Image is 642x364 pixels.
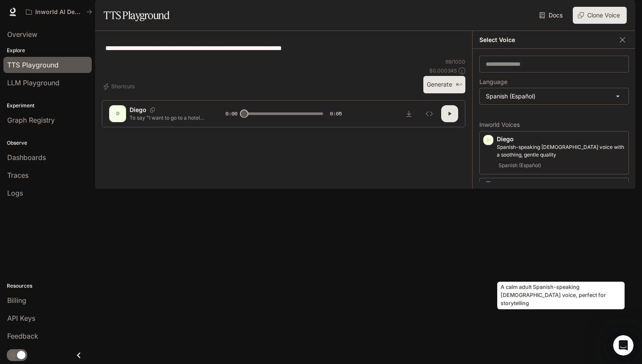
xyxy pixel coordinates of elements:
[421,105,438,122] button: Inspect
[225,109,237,118] span: 0:00
[130,114,205,121] p: To say "I want to go to a hotel", you should be saying ir a un hotel
[35,8,83,16] p: Inworld AI Demos
[497,143,625,159] p: Spanish-speaking male voice with a soothing, gentle quality
[456,82,462,87] p: ⌘⏎
[146,107,158,112] button: Copy Voice ID
[497,282,625,309] div: A calm adult Spanish-speaking [DEMOGRAPHIC_DATA] voice, perfect for storytelling
[538,7,566,24] a: Docs
[573,7,627,24] button: Clone Voice
[497,182,625,190] p: Lupita
[480,88,628,104] div: Spanish (Español)
[497,160,543,171] span: Spanish (Español)
[22,3,96,20] button: All workspaces
[429,67,457,74] p: $ 0.000345
[104,7,169,24] h1: TTS Playground
[445,58,465,65] p: 69 / 1000
[130,106,146,114] p: Diego
[330,109,342,118] span: 0:05
[613,335,634,356] iframe: Intercom live chat
[479,122,629,128] p: Inworld Voices
[423,76,465,93] button: Generate⌘⏎
[479,79,507,85] p: Language
[497,135,625,143] p: Diego
[102,80,138,93] button: Shortcuts
[111,107,124,120] div: D
[400,105,417,122] button: Download audio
